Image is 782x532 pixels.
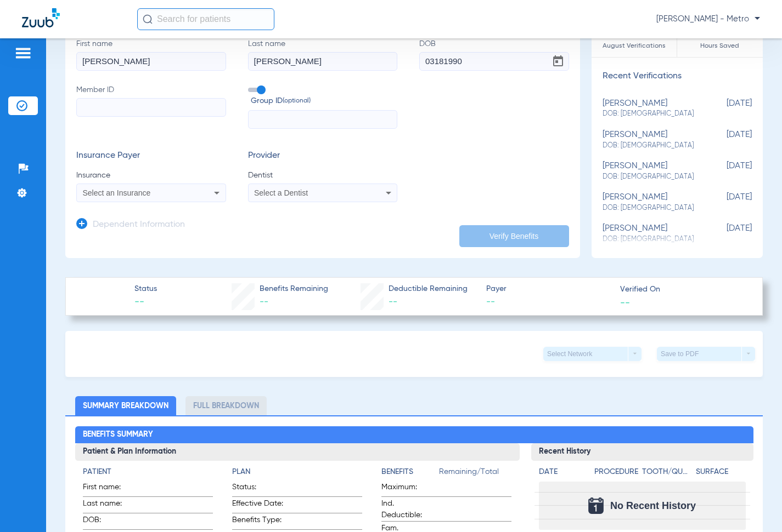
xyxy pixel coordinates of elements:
[696,466,746,482] app-breakdown-title: Surface
[134,283,157,295] span: Status
[83,514,137,529] span: DOB:
[22,8,60,27] img: Zuub Logo
[14,47,32,60] img: hamburger-icon
[381,466,439,482] app-breakdown-title: Benefits
[697,99,752,119] span: [DATE]
[83,498,137,513] span: Last name:
[642,466,692,482] app-breakdown-title: Tooth/Quad
[76,98,226,117] input: Member ID
[232,498,286,513] span: Effective Date:
[592,71,763,82] h3: Recent Verifications
[603,141,697,151] span: DOB: [DEMOGRAPHIC_DATA]
[232,466,362,478] h4: Plan
[603,109,697,119] span: DOB: [DEMOGRAPHIC_DATA]
[75,426,753,444] h2: Benefits Summary
[620,284,745,295] span: Verified On
[588,497,604,514] img: Calendar
[283,95,311,107] small: (optional)
[76,52,226,71] input: First name
[260,298,268,306] span: --
[620,296,630,308] span: --
[76,170,226,181] span: Insurance
[656,14,760,25] span: [PERSON_NAME] - Metro
[539,466,585,478] h4: Date
[134,295,157,309] span: --
[143,14,153,24] img: Search Icon
[419,38,569,71] label: DOB
[248,38,398,71] label: Last name
[697,192,752,213] span: [DATE]
[610,500,696,511] span: No Recent History
[642,466,692,478] h4: Tooth/Quad
[697,161,752,181] span: [DATE]
[603,99,697,119] div: [PERSON_NAME]
[696,466,746,478] h4: Surface
[697,130,752,150] span: [DATE]
[594,466,639,482] app-breakdown-title: Procedure
[486,295,611,309] span: --
[603,161,697,181] div: [PERSON_NAME]
[232,514,286,529] span: Benefits Type:
[75,396,176,415] li: Summary Breakdown
[439,466,511,482] span: Remaining/Total
[603,224,697,244] div: [PERSON_NAME]
[486,283,611,295] span: Payer
[76,84,226,129] label: Member ID
[539,466,585,482] app-breakdown-title: Date
[697,224,752,244] span: [DATE]
[83,188,151,197] span: Select an Insurance
[727,479,782,532] iframe: Chat Widget
[248,170,398,181] span: Dentist
[389,298,397,306] span: --
[83,466,213,478] h4: Patient
[248,151,398,162] h3: Provider
[547,50,569,72] button: Open calendar
[248,52,398,71] input: Last name
[381,466,439,478] h4: Benefits
[254,188,308,197] span: Select a Dentist
[677,41,763,52] span: Hours Saved
[603,172,697,182] span: DOB: [DEMOGRAPHIC_DATA]
[75,443,520,461] h3: Patient & Plan Information
[76,151,226,162] h3: Insurance Payer
[93,220,185,231] h3: Dependent Information
[381,482,435,496] span: Maximum:
[419,52,569,71] input: DOBOpen calendar
[459,225,569,247] button: Verify Benefits
[594,466,639,478] h4: Procedure
[251,95,398,107] span: Group ID
[389,283,468,295] span: Deductible Remaining
[185,396,267,415] li: Full Breakdown
[76,38,226,71] label: First name
[603,203,697,213] span: DOB: [DEMOGRAPHIC_DATA]
[531,443,753,461] h3: Recent History
[381,498,435,521] span: Ind. Deductible:
[260,283,328,295] span: Benefits Remaining
[603,192,697,213] div: [PERSON_NAME]
[137,8,274,30] input: Search for patients
[83,482,137,496] span: First name:
[603,130,697,150] div: [PERSON_NAME]
[592,41,677,52] span: August Verifications
[232,482,286,496] span: Status:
